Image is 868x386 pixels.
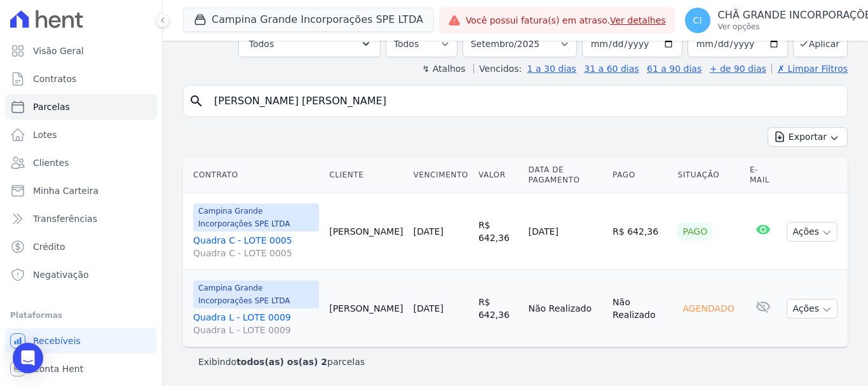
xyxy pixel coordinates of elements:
td: [PERSON_NAME] [324,193,408,270]
div: Plataformas [10,308,152,323]
div: Pago [677,223,712,240]
span: Quadra C - LOTE 0005 [193,247,319,259]
a: Lotes [5,122,157,148]
span: Minha Carteira [33,184,98,197]
td: R$ 642,36 [473,270,524,347]
th: E-mail [745,157,782,193]
a: 31 a 60 dias [584,64,639,74]
span: Campina Grande Incorporações SPE LTDA [193,280,319,308]
span: Clientes [33,156,69,169]
th: Situação [672,157,744,193]
input: Buscar por nome do lote ou do cliente [207,88,842,114]
th: Vencimento [409,157,473,193]
a: 1 a 30 dias [527,64,576,74]
a: Negativação [5,262,157,287]
button: Todos [238,31,381,57]
i: search [189,93,204,109]
td: Não Realizado [607,270,672,347]
span: Recebíveis [33,334,81,347]
span: Crédito [33,240,65,253]
th: Valor [473,157,524,193]
td: R$ 642,36 [607,193,672,270]
th: Contrato [183,157,324,193]
button: Campina Grande Incorporações SPE LTDA [183,8,434,32]
a: Crédito [5,234,157,259]
span: CI [693,16,702,25]
span: Transferências [33,212,97,225]
th: Cliente [324,157,408,193]
div: Agendado [677,300,739,317]
th: Data de Pagamento [524,157,608,193]
button: Ações [787,222,837,242]
a: Contratos [5,66,157,92]
a: Ver detalhes [610,15,666,25]
span: Parcelas [33,100,70,113]
span: Visão Geral [33,45,84,57]
label: Vencidos: [473,64,522,74]
a: ✗ Limpar Filtros [771,64,848,74]
a: Parcelas [5,94,157,120]
td: R$ 642,36 [473,193,524,270]
a: [DATE] [414,303,444,314]
a: Recebíveis [5,328,157,354]
a: Visão Geral [5,38,157,64]
td: Não Realizado [524,270,608,347]
button: Aplicar [793,30,848,57]
p: Exibindo parcelas [198,355,365,368]
td: [PERSON_NAME] [324,270,408,347]
span: Conta Hent [33,362,83,375]
button: Ações [787,299,837,319]
span: Você possui fatura(s) em atraso. [466,14,666,27]
a: Transferências [5,206,157,231]
label: ↯ Atalhos [422,64,465,74]
a: Quadra C - LOTE 0005Quadra C - LOTE 0005 [193,234,319,259]
td: [DATE] [524,193,608,270]
th: Pago [607,157,672,193]
span: Lotes [33,128,57,141]
a: Conta Hent [5,356,157,382]
a: [DATE] [414,226,444,237]
span: Quadra L - LOTE 0009 [193,324,319,336]
button: Exportar [768,127,848,147]
a: + de 90 dias [710,64,766,74]
a: Clientes [5,150,157,176]
span: Contratos [33,72,76,85]
span: Todos [249,36,274,52]
a: Quadra L - LOTE 0009Quadra L - LOTE 0009 [193,311,319,336]
b: todos(as) os(as) 2 [236,357,327,367]
span: Negativação [33,268,89,281]
a: 61 a 90 dias [647,64,702,74]
span: Campina Grande Incorporações SPE LTDA [193,203,319,231]
div: Open Intercom Messenger [13,343,43,373]
a: Minha Carteira [5,178,157,203]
